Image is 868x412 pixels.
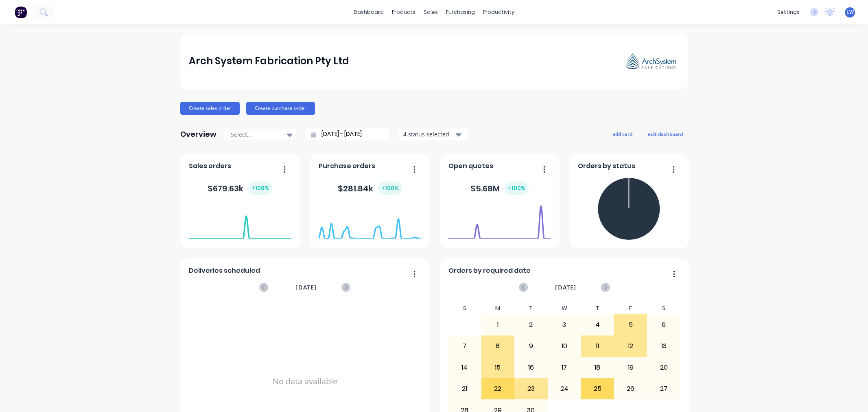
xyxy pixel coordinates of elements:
[614,336,647,356] div: 12
[515,379,547,399] div: 23
[647,379,680,399] div: 27
[548,315,581,335] div: 3
[514,302,548,314] div: T
[482,357,514,378] div: 15
[515,357,547,378] div: 16
[505,182,529,195] div: + 100 %
[548,302,581,314] div: W
[189,53,349,69] div: Arch System Fabrication Pty Ltd
[622,50,679,72] img: Arch System Fabrication Pty Ltd
[548,357,581,378] div: 17
[482,379,514,399] div: 22
[846,9,854,16] span: LW
[614,357,647,378] div: 19
[614,302,647,314] div: F
[15,6,27,18] img: Factory
[403,130,455,138] div: 4 status selected
[338,182,402,195] div: $ 281.84k
[319,161,375,171] span: Purchase orders
[581,357,614,378] div: 18
[481,302,515,314] div: M
[442,6,479,18] div: purchasing
[515,315,547,335] div: 2
[448,266,531,276] span: Orders by required date
[614,315,647,335] div: 5
[607,129,638,139] button: add card
[614,379,647,399] div: 26
[548,336,581,356] div: 10
[448,357,481,378] div: 14
[647,357,680,378] div: 20
[350,6,388,18] a: dashboard
[581,315,614,335] div: 4
[647,336,680,356] div: 13
[581,336,614,356] div: 11
[482,315,514,335] div: 1
[180,126,216,142] div: Overview
[189,161,231,171] span: Sales orders
[180,102,240,115] button: Create sales order
[515,336,547,356] div: 9
[208,182,272,195] div: $ 679.63k
[248,182,272,195] div: + 100 %
[555,283,576,292] span: [DATE]
[647,315,680,335] div: 6
[448,379,481,399] div: 21
[448,161,493,171] span: Open quotes
[246,102,315,115] button: Create purchase order
[548,379,581,399] div: 24
[388,6,420,18] div: products
[470,182,529,195] div: $ 5.68M
[482,336,514,356] div: 8
[479,6,518,18] div: productivity
[581,379,614,399] div: 25
[448,336,481,356] div: 7
[578,161,635,171] span: Orders by status
[647,302,680,314] div: S
[420,6,442,18] div: sales
[773,6,804,18] div: settings
[643,129,688,139] button: edit dashboard
[448,302,481,314] div: S
[378,182,402,195] div: + 100 %
[581,302,614,314] div: T
[399,128,468,140] button: 4 status selected
[295,283,317,292] span: [DATE]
